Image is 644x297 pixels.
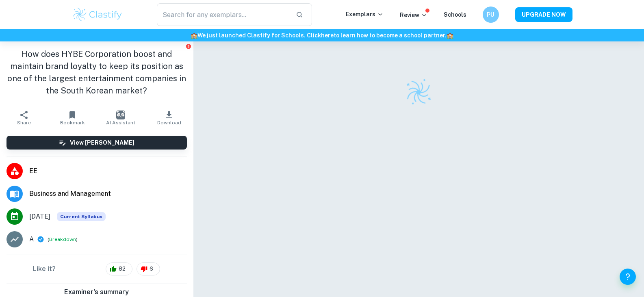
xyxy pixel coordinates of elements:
p: Review [400,11,427,20]
span: Current Syllabus [57,212,106,221]
img: Clastify logo [72,7,124,23]
h6: PU [486,10,495,19]
span: Bookmark [60,120,85,126]
span: 6 [145,265,158,273]
img: AI Assistant [116,111,125,119]
button: Help and Feedback [620,269,636,285]
h6: Like it? [33,264,56,274]
button: UPGRADE NOW [515,7,572,22]
span: Share [17,120,31,126]
div: 6 [137,262,160,275]
div: 82 [106,262,132,275]
span: Download [157,120,181,126]
h6: View [PERSON_NAME] [70,138,134,147]
span: 🏫 [447,32,453,39]
h1: How does HYBE Corporation boost and maintain brand loyalty to keep its position as one of the lar... [7,48,187,97]
span: 82 [114,265,130,273]
span: AI Assistant [106,120,135,126]
span: 🏫 [191,32,197,39]
button: Bookmark [48,106,97,129]
input: Search for any exemplars... [157,3,290,26]
a: here [321,32,334,39]
span: ( ) [48,236,78,243]
button: AI Assistant [97,106,145,129]
div: This exemplar is based on the current syllabus. Feel free to refer to it for inspiration/ideas wh... [57,212,106,221]
a: Schools [444,11,466,18]
p: A [29,234,34,244]
button: Report issue [186,43,192,49]
button: Breakdown [49,236,76,243]
span: [DATE] [29,212,50,221]
span: EE [29,166,187,176]
img: Clastify logo [401,75,436,110]
h6: We just launched Clastify for Schools. Click to learn how to become a school partner. [2,31,642,40]
button: PU [483,7,499,23]
h6: Examiner's summary [3,287,190,297]
button: Download [145,106,193,129]
button: View [PERSON_NAME] [7,136,187,150]
p: Exemplars [346,10,384,19]
span: Business and Management [29,189,187,199]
